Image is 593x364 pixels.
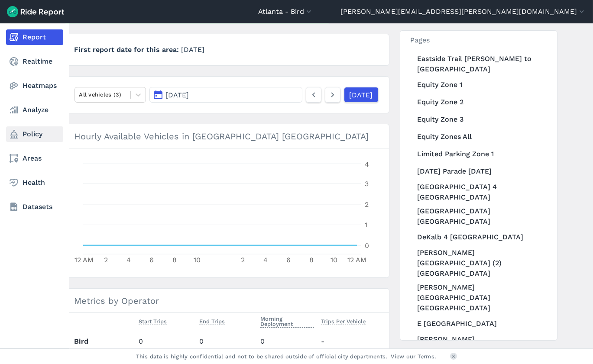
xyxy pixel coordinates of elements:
[260,314,314,328] span: Morning Deployment
[181,45,205,54] span: [DATE]
[6,29,63,45] a: Report
[412,163,547,180] a: [DATE] Parade [DATE]
[199,316,225,327] button: End Trips
[321,316,366,327] button: Trips Per Vehicle
[126,256,131,264] tspan: 4
[7,6,64,17] img: Ride Report
[196,330,256,354] td: 0
[172,256,176,264] tspan: 8
[258,6,313,17] button: Atlanta - Bird
[412,315,547,332] a: E [GEOGRAPHIC_DATA]
[412,76,547,93] a: Equity Zone 1
[286,256,291,264] tspan: 6
[6,78,63,93] a: Heatmaps
[321,316,366,325] span: Trips Per Vehicle
[75,330,135,354] th: Bird
[412,145,547,163] a: Limited Parking Zone 1
[365,180,369,188] tspan: 3
[6,126,63,142] a: Policy
[104,256,108,264] tspan: 2
[6,199,63,215] a: Datasets
[309,256,313,264] tspan: 8
[344,87,379,103] a: [DATE]
[331,256,337,264] tspan: 10
[263,256,268,264] tspan: 4
[400,31,557,50] h3: Pages
[6,151,63,166] a: Areas
[64,289,389,313] h3: Metrics by Operator
[347,256,366,264] tspan: 12 AM
[139,316,167,325] span: Start Trips
[194,256,201,264] tspan: 10
[365,200,369,209] tspan: 2
[412,180,547,204] a: [GEOGRAPHIC_DATA] 4 [GEOGRAPHIC_DATA]
[412,93,547,111] a: Equity Zone 2
[6,54,63,69] a: Realtime
[149,87,302,103] button: [DATE]
[412,229,547,246] a: DeKalb 4 [GEOGRAPHIC_DATA]
[412,128,547,145] a: Equity Zones All
[365,242,369,250] tspan: 0
[391,352,437,361] a: View our Terms.
[149,256,154,264] tspan: 6
[199,316,225,325] span: End Trips
[412,52,547,76] a: Eastside Trail [PERSON_NAME] to [GEOGRAPHIC_DATA]
[139,316,167,327] button: Start Trips
[257,330,318,354] td: 0
[318,330,378,354] td: -
[241,256,245,264] tspan: 2
[6,175,63,190] a: Health
[64,124,389,148] h3: Hourly Available Vehicles in [GEOGRAPHIC_DATA] [GEOGRAPHIC_DATA]
[412,204,547,229] a: [GEOGRAPHIC_DATA] [GEOGRAPHIC_DATA]
[412,246,547,280] a: [PERSON_NAME][GEOGRAPHIC_DATA] (2) [GEOGRAPHIC_DATA]
[365,160,369,168] tspan: 4
[260,314,314,329] button: Morning Deployment
[412,111,547,128] a: Equity Zone 3
[412,280,547,315] a: [PERSON_NAME][GEOGRAPHIC_DATA] [GEOGRAPHIC_DATA]
[75,45,181,54] span: First report date for this area
[165,91,189,99] span: [DATE]
[365,221,367,229] tspan: 1
[6,102,63,118] a: Analyze
[75,256,94,264] tspan: 12 AM
[340,6,586,17] button: [PERSON_NAME][EMAIL_ADDRESS][PERSON_NAME][DOMAIN_NAME]
[135,330,196,354] td: 0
